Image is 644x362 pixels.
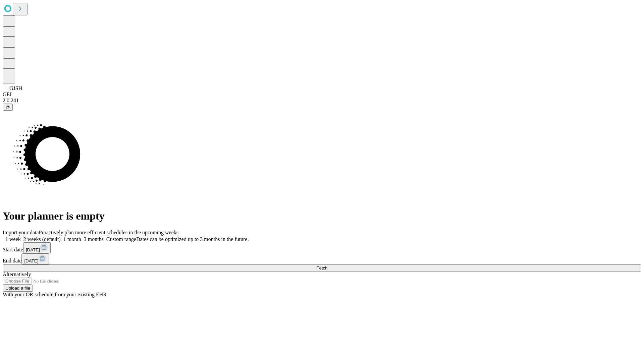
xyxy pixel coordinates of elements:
div: Start date [3,242,641,253]
span: Proactively plan more efficient schedules in the upcoming weeks. [39,230,180,235]
span: 1 month [63,236,81,242]
button: [DATE] [23,242,51,253]
span: 1 week [5,236,21,242]
span: Alternatively [3,271,31,277]
button: Upload a file [3,285,33,292]
button: [DATE] [21,253,49,264]
button: @ [3,104,13,111]
button: Fetch [3,264,641,271]
span: @ [5,105,10,110]
span: GJSH [9,85,22,91]
span: Fetch [316,265,327,270]
span: With your OR schedule from your existing EHR [3,292,107,297]
span: 2 weeks (default) [23,236,61,242]
span: Dates can be optimized up to 3 months in the future. [136,236,249,242]
div: End date [3,253,641,264]
div: GEI [3,92,641,98]
span: [DATE] [24,258,38,263]
div: 2.0.241 [3,98,641,104]
span: Custom range [106,236,136,242]
span: [DATE] [26,247,40,252]
span: Import your data [3,230,39,235]
span: 3 months [84,236,104,242]
h1: Your planner is empty [3,210,641,222]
